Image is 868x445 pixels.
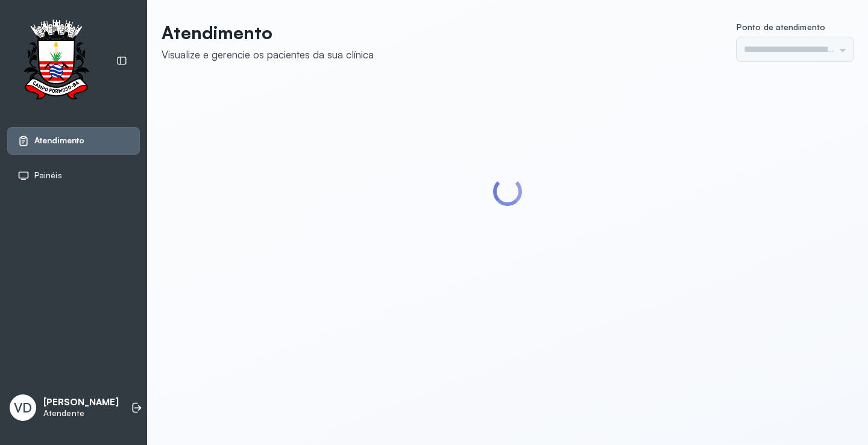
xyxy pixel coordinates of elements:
[34,135,84,146] span: Atendimento
[34,170,62,181] span: Painéis
[162,48,374,61] div: Visualize e gerencie os pacientes da sua clínica
[43,408,119,419] p: Atendente
[43,397,119,408] p: [PERSON_NAME]
[13,19,99,103] img: Logotipo do estabelecimento
[162,22,374,43] p: Atendimento
[17,135,130,147] a: Atendimento
[737,22,825,32] span: Ponto de atendimento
